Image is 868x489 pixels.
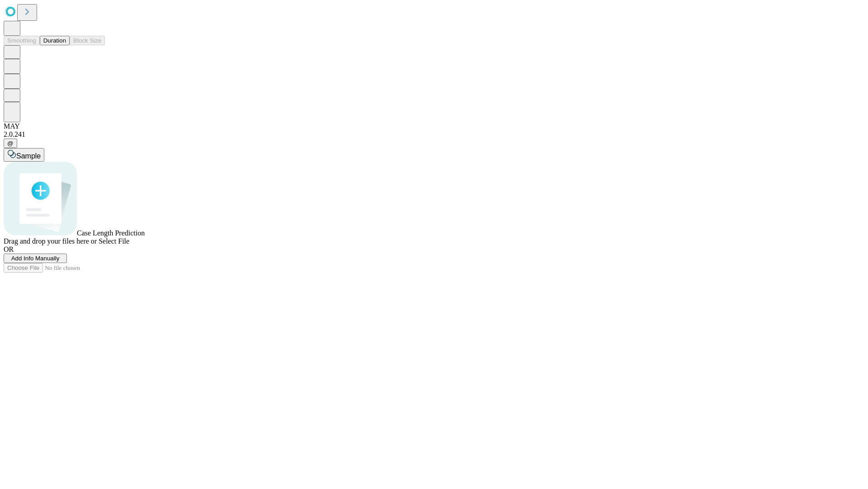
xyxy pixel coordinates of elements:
[4,139,17,148] button: @
[16,152,41,160] span: Sample
[4,254,67,263] button: Add Info Manually
[99,237,129,245] span: Select File
[4,237,97,245] span: Drag and drop your files here or
[4,122,864,130] div: MAY
[7,140,14,147] span: @
[4,130,864,139] div: 2.0.241
[4,148,44,162] button: Sample
[11,255,60,262] span: Add Info Manually
[4,36,40,45] button: Smoothing
[40,36,70,45] button: Duration
[70,36,105,45] button: Block Size
[4,245,14,253] span: OR
[77,229,145,237] span: Case Length Prediction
